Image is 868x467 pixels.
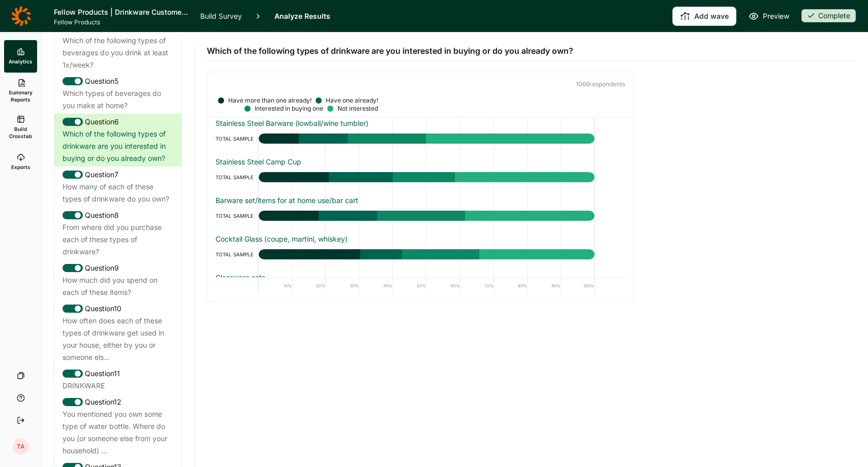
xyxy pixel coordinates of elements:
span: Exports [11,163,30,171]
div: Question 7 [63,169,173,181]
div: Stainless Steel Barware (lowball/wine tumbler) [215,118,625,128]
div: Stainless Steel Camp Cup [215,157,625,167]
span: Summary Reports [8,89,33,103]
div: TA [13,439,29,455]
div: TOTAL SAMPLE [215,171,259,183]
a: Preview [749,10,789,22]
div: How many of each of these types of drinkware do you own? [63,181,173,205]
div: Question 8 [63,209,173,221]
div: 80% [494,278,528,293]
div: Question 6 [63,116,173,128]
div: Glassware sets [215,273,625,283]
div: How often does each of these types of drinkware get used in your house, either by you or someone ... [63,315,173,363]
div: Complete [801,9,856,22]
div: Have more than one already! [228,96,312,105]
div: 20% [292,278,326,293]
div: TOTAL SAMPLE [215,132,259,145]
div: Barware set/items for at home use/bar cart [215,195,625,206]
div: 40% [359,278,393,293]
a: Build Crosstab [4,109,37,146]
button: Complete [801,9,856,23]
div: 90% [528,278,561,293]
div: DRINKWARE [63,380,173,392]
button: Add wave [672,7,736,26]
span: Preview [763,10,789,22]
div: Not interested [337,105,378,113]
div: Question 9 [63,262,173,274]
div: 60% [426,278,460,293]
div: From where did you purchase each of these types of drinkware? [63,221,173,258]
div: How much did you spend on each of these items? [63,274,173,298]
h1: Fellow Products | Drinkware Customer Survey [54,6,188,18]
div: You mentioned you own some type of water bottle. Where do you (or someone else from your househol... [63,408,173,457]
div: Cocktail Glass (coupe, martini, whiskey) [215,234,625,244]
div: Question 12 [63,396,173,408]
div: TOTAL SAMPLE [215,248,259,260]
p: 1066 respondent s [215,80,625,88]
span: Analytics [9,58,33,65]
span: Which of the following types of drinkware are you interested in buying or do you already own? [207,45,573,57]
div: Which types of beverages do you make at home? [63,87,173,112]
div: Which of the following types of drinkware are you interested in buying or do you already own? [63,128,173,164]
div: 100% [561,278,595,293]
div: 30% [326,278,359,293]
span: Fellow Products [54,18,188,26]
div: Which of the following types of beverages do you drink at least 1x/week? [63,35,173,71]
div: Question 5 [63,75,173,87]
a: Analytics [4,40,37,73]
span: Build Crosstab [8,125,33,140]
div: Interested in buying one [255,105,323,113]
div: 50% [393,278,426,293]
a: Summary Reports [4,73,37,109]
a: Exports [4,146,37,178]
div: TOTAL SAMPLE [215,210,259,222]
div: Question 11 [63,368,173,380]
div: Have one already! [326,96,378,105]
div: 10% [259,278,292,293]
div: 70% [460,278,494,293]
div: Question 10 [63,303,173,315]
